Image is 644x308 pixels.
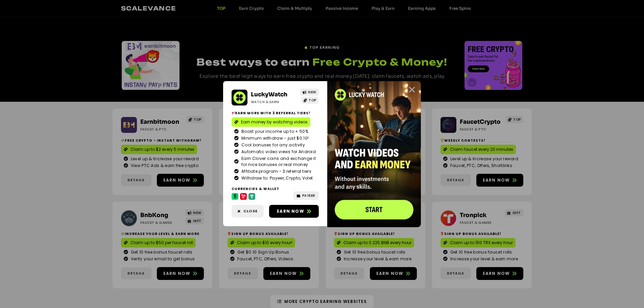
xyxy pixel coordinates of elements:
[240,156,316,168] span: Earn Clover coins and exchange it for nice bonuses or real money
[240,149,316,155] span: Automatic video views for Android
[232,111,235,115] img: 📢
[293,191,319,200] a: PAYEER
[251,91,287,98] a: LuckyWatch
[251,99,295,104] h2: Watch & Earn
[309,98,316,103] span: TOP
[240,135,309,141] span: Minimum withdraw - just $0.10!
[232,111,319,116] h2: Earn more with 3 referral Tiers!
[302,193,315,198] span: PAYEER
[241,119,308,125] span: Earn money by watching videos
[300,89,319,96] a: NEW
[240,128,308,135] span: Boost your income up to + 50%
[269,205,319,218] a: Earn now
[232,186,319,191] h2: Currencies & Wallet
[301,97,319,104] a: TOP
[408,86,416,94] a: Close
[240,142,305,148] span: Cool bonuses for any activity
[240,168,311,174] span: Affiliate program - 3 referral tiers
[232,117,310,127] a: Earn money by watching videos
[240,175,313,181] span: Withdraw to: Payeer, Crypto, Volet
[232,205,264,217] a: Close
[277,208,304,214] span: Earn now
[308,90,316,95] span: NEW
[243,208,258,214] span: Close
